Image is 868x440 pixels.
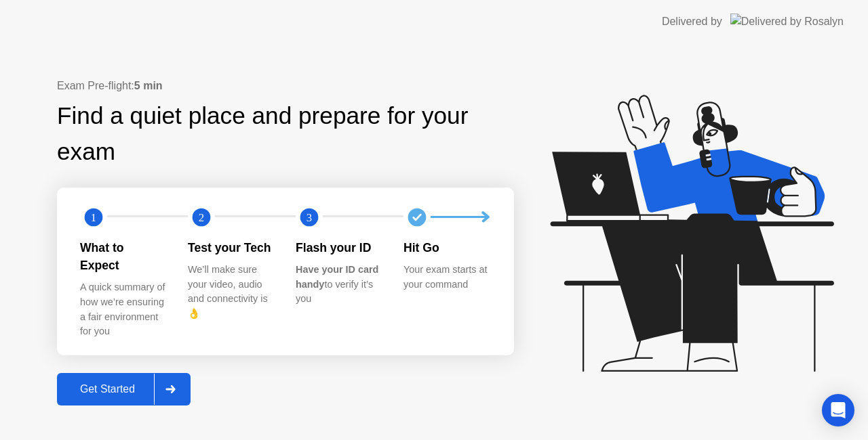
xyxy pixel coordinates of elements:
div: Flash your ID [296,239,382,257]
div: Open Intercom Messenger [822,394,854,426]
text: 1 [91,211,96,223]
img: Delivered by Rosalyn [730,14,844,29]
div: We’ll make sure your video, audio and connectivity is 👌 [188,263,274,321]
div: Hit Go [403,239,490,257]
text: 2 [199,211,204,223]
div: A quick summary of how we’re ensuring a fair environment for you [80,280,166,338]
div: Test your Tech [188,239,274,257]
text: 3 [307,211,312,223]
div: Delivered by [662,14,722,30]
div: What to Expect [80,239,166,275]
div: Get Started [61,383,154,395]
b: 5 min [134,80,163,91]
div: to verify it’s you [296,263,382,307]
button: Get Started [57,373,191,405]
div: Exam Pre-flight: [57,78,514,94]
div: Find a quiet place and prepare for your exam [57,98,514,170]
div: Your exam starts at your command [403,263,490,292]
b: Have your ID card handy [296,264,378,290]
